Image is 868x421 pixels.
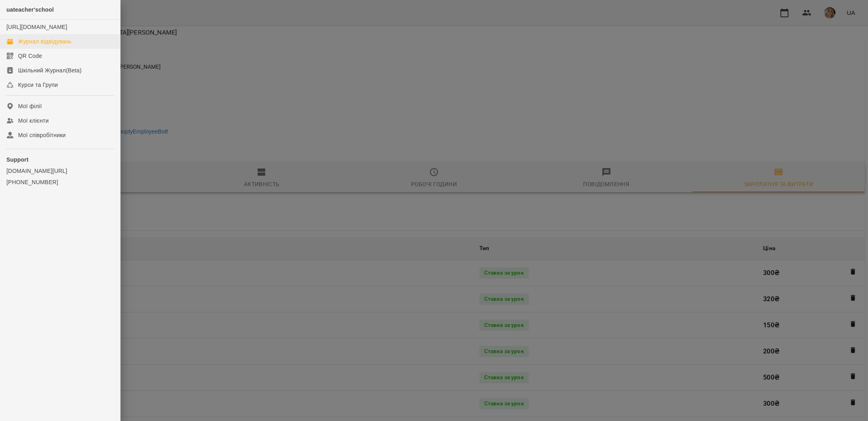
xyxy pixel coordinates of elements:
[18,81,58,89] div: Курси та Групи
[6,6,54,13] span: uateacher'school
[18,52,42,60] div: QR Code
[6,156,114,164] p: Support
[18,66,82,74] div: Шкільний Журнал(Beta)
[18,37,72,45] div: Журнал відвідувань
[6,178,114,186] a: [PHONE_NUMBER]
[18,117,49,125] div: Мої клієнти
[18,131,66,139] div: Мої співробітники
[18,102,42,110] div: Мої філії
[6,167,114,175] a: [DOMAIN_NAME][URL]
[6,24,67,30] a: [URL][DOMAIN_NAME]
